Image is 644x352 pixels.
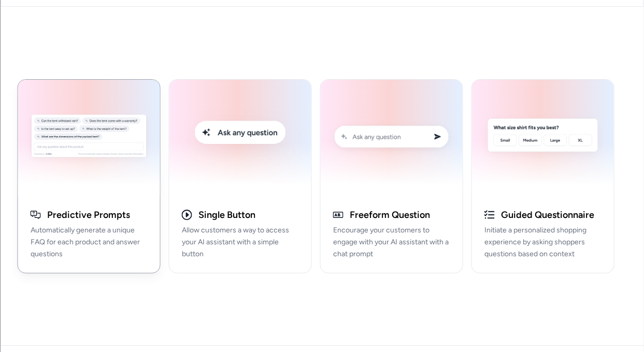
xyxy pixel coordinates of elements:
[198,209,255,221] h3: Single Button
[168,79,311,273] button: Single Button Embed ExampleSingle ButtonAllow customers a way to access your AI assistant with a ...
[30,225,147,260] p: Automatically generate a unique FAQ for each product and answer questions
[478,86,607,190] img: AI Initial Question Example
[320,79,463,273] button: Conversation Prompt ExampleFreeform QuestionEncourage your customers to engage with your AI assis...
[333,225,450,260] p: Encourage your customers to engage with your AI assistant with a chat prompt
[47,209,130,221] h3: Predictive Prompts
[181,225,298,260] p: Allow customers a way to access your AI assistant with a simple button
[17,79,160,273] button: Generative Q&A ExamplePredictive PromptsAutomatically generate a unique FAQ for each product and ...
[500,209,594,221] h3: Guided Questionnaire
[484,225,601,260] p: Initiate a personalized shopping experience by asking shoppers questions based on context
[24,86,153,190] img: Generative Q&A Example
[175,86,305,190] img: Single Button Embed Example
[349,209,430,221] h3: Freeform Question
[326,86,456,190] img: Conversation Prompt Example
[471,79,614,273] button: AI Initial Question ExampleGuided QuestionnaireInitiate a personalized shopping experience by ask...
